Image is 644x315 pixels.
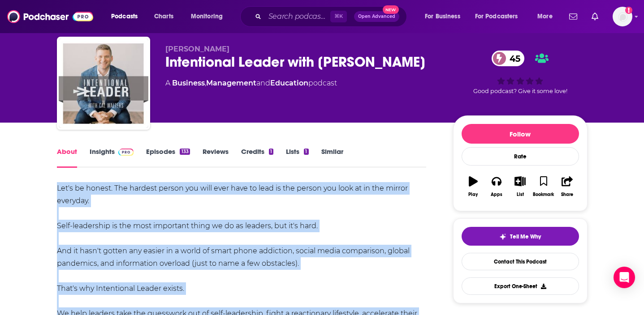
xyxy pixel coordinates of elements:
a: Similar [321,147,343,168]
div: Rate [462,147,579,166]
span: For Business [425,10,460,23]
div: A podcast [165,78,337,89]
input: Search podcasts, credits, & more... [265,9,330,24]
a: InsightsPodchaser Pro [90,147,134,168]
button: open menu [185,9,234,24]
span: Monitoring [191,10,223,23]
div: Apps [491,192,502,197]
a: Business [172,79,205,87]
span: Good podcast? Give it some love! [473,88,567,94]
div: Search podcasts, credits, & more... [249,6,415,27]
span: More [537,10,553,23]
a: 45 [492,51,525,66]
svg: Add a profile image [625,7,632,14]
button: Export One-Sheet [462,277,579,295]
div: 45Good podcast? Give it some love! [453,45,588,100]
button: Show profile menu [613,7,632,26]
a: Charts [148,9,179,24]
button: Follow [462,124,579,144]
span: Open Advanced [358,14,395,19]
a: Lists1 [286,147,308,168]
button: Apps [485,170,508,203]
span: [PERSON_NAME] [165,45,229,53]
div: Play [468,192,478,197]
span: Tell Me Why [510,233,541,240]
button: Share [555,170,579,203]
img: tell me why sparkle [499,233,506,240]
button: List [508,170,532,203]
a: Episodes133 [146,147,190,168]
a: Management [206,79,256,87]
span: , [205,79,206,87]
button: open menu [531,9,564,24]
img: User Profile [613,7,632,26]
button: open menu [469,9,531,24]
a: Reviews [203,147,229,168]
div: Open Intercom Messenger [614,267,635,288]
div: 133 [180,149,190,155]
span: Podcasts [111,10,138,23]
a: Education [270,79,308,87]
div: 1 [269,149,273,155]
img: Podchaser - Follow, Share and Rate Podcasts [7,8,93,25]
span: New [383,5,399,14]
div: 1 [304,149,308,155]
button: Play [462,170,485,203]
span: and [256,79,270,87]
a: About [57,147,77,168]
span: Charts [154,10,173,23]
div: Share [561,192,573,197]
a: Show notifications dropdown [588,9,602,24]
a: Show notifications dropdown [566,9,581,24]
span: ⌘ K [330,11,347,22]
button: open menu [105,9,149,24]
button: tell me why sparkleTell Me Why [462,227,579,246]
div: List [517,192,524,197]
img: Podchaser Pro [118,149,134,156]
span: Logged in as megcassidy [613,7,632,26]
a: Credits1 [241,147,273,168]
img: Intentional Leader with Cal Walters [59,38,148,128]
a: Contact This Podcast [462,253,579,270]
span: 45 [501,51,525,66]
span: For Podcasters [475,10,518,23]
button: open menu [419,9,471,24]
div: Bookmark [533,192,554,197]
button: Open AdvancedNew [354,11,399,22]
button: Bookmark [532,170,555,203]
